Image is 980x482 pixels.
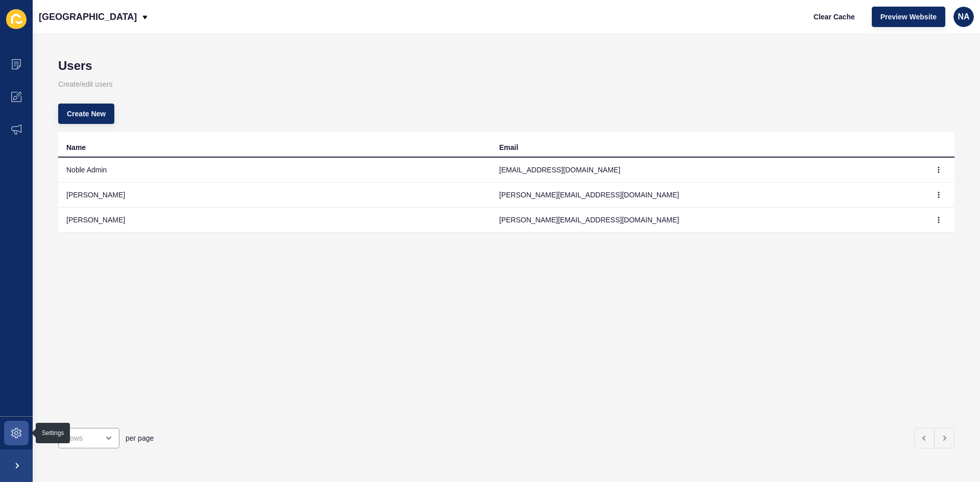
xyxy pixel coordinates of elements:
[958,12,969,22] span: NA
[499,142,518,153] div: Email
[58,59,954,73] h1: Users
[491,158,924,183] td: [EMAIL_ADDRESS][DOMAIN_NAME]
[39,4,137,30] p: [GEOGRAPHIC_DATA]
[58,428,119,448] div: open menu
[58,104,114,124] button: Create New
[491,208,924,233] td: [PERSON_NAME][EMAIL_ADDRESS][DOMAIN_NAME]
[58,73,954,95] p: Create/edit users
[58,183,491,208] td: [PERSON_NAME]
[126,433,154,443] span: per page
[42,429,64,437] div: Settings
[880,12,937,22] span: Preview Website
[58,208,491,233] td: [PERSON_NAME]
[491,183,924,208] td: [PERSON_NAME][EMAIL_ADDRESS][DOMAIN_NAME]
[872,7,945,27] button: Preview Website
[66,142,86,153] div: Name
[805,7,864,27] button: Clear Cache
[814,12,855,22] span: Clear Cache
[67,109,106,119] span: Create New
[58,158,491,183] td: Noble Admin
